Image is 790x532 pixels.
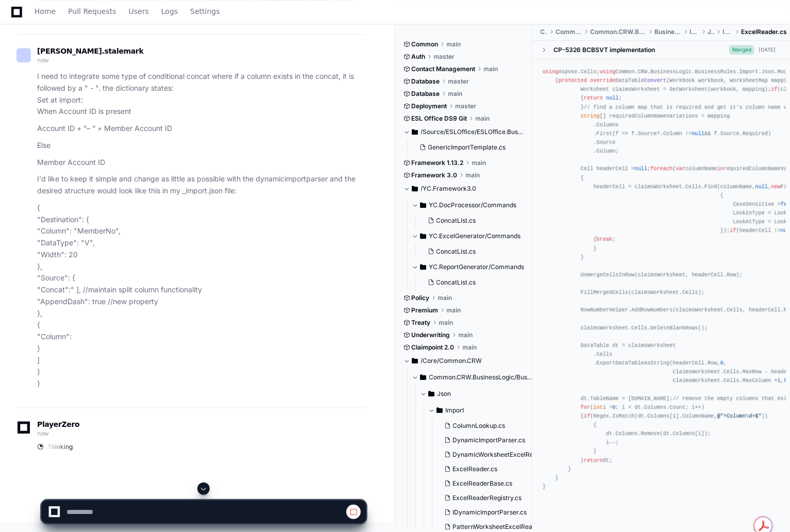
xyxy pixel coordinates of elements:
[438,294,452,302] span: main
[453,436,526,444] span: DynamicImportParser.cs
[37,173,366,197] p: I'd like to keep it simple and change as little as possible with the dynamicimportparser and the ...
[466,171,480,179] span: main
[558,77,586,84] span: protected
[472,159,486,167] span: main
[35,8,56,14] span: Home
[584,457,603,463] span: return
[436,278,476,287] span: ConcatList.cs
[484,65,498,73] span: main
[412,171,458,179] span: Framework 3.0
[453,451,555,459] span: DynamicWorksheetExcelReader.cs
[441,462,551,476] button: ExcelReader.cs
[412,90,440,98] span: Database
[441,433,551,447] button: DynamicImportParser.cs
[446,406,465,414] span: Import
[554,45,655,54] div: CP-5326 BCBSVT implementation
[412,331,450,339] span: Underwriting
[730,227,736,234] span: if
[447,40,461,48] span: main
[37,71,366,118] p: I need to integrate some type of conditional concat where if a column exists in the concat, it is...
[47,443,73,451] span: Thinking
[453,422,506,430] span: ColumnLookup.cs
[412,319,431,327] span: Treaty
[778,377,781,384] span: 1
[404,124,525,140] button: /Source/ESLOffice/ESLOffice.BusinessLogic/Claims/Import
[654,28,681,36] span: BusinessRules
[420,386,541,402] button: Json
[453,465,498,473] span: ExcelReader.cs
[593,404,602,410] span: int
[448,77,469,86] span: master
[420,199,426,211] svg: Directory
[543,68,780,491] div: Aspose.Cells; Common.CRW.BusinessLogic.BusinessRules.Import.Json.Models; [DOMAIN_NAME]; System.Li...
[717,165,724,172] span: in
[456,102,477,110] span: master
[420,230,426,242] svg: Directory
[584,95,603,101] span: return
[412,228,525,244] button: YC.ExcelGenerator/Commands
[37,140,366,152] p: Else
[420,261,426,273] svg: Directory
[190,8,220,14] span: Settings
[543,69,559,75] span: using
[600,69,616,75] span: using
[68,8,116,14] span: Pull Requests
[412,182,418,195] svg: Directory
[404,180,525,197] button: /YC.Framework3.0
[37,123,366,135] p: Account ID + “– “ + Member Account ID
[429,263,525,271] span: YC.ReportGenerator/Commands
[37,429,49,437] span: now
[424,244,518,259] button: ConcatList.cs
[412,40,439,48] span: Common
[421,128,525,136] span: /Source/ESLOffice/ESLOffice.BusinessLogic/Claims/Import
[428,143,506,152] span: GenericImportTemplate.cs
[412,102,447,110] span: Deployment
[741,28,787,36] span: ExcelReader.cs
[634,165,647,172] span: null
[581,113,600,119] span: string
[476,114,490,123] span: main
[448,90,463,98] span: main
[556,28,582,36] span: Common.CRW
[612,404,615,410] span: 0
[424,213,518,228] button: ConcatList.cs
[690,28,699,36] span: Import
[37,157,366,169] p: Member Account ID
[463,343,477,352] span: main
[644,77,666,84] span: Convert
[436,217,476,225] span: ConcatList.cs
[421,185,477,193] span: /YC.Framework3.0
[412,294,430,302] span: Policy
[37,56,49,64] span: now
[412,259,525,275] button: YC.ReportGenerator/Commands
[692,130,704,137] span: null
[676,165,685,172] span: var
[428,388,434,400] svg: Directory
[412,197,525,213] button: YC.DocProcessor/Commands
[755,184,768,190] span: null
[759,46,776,54] div: [DATE]
[412,355,418,367] svg: Directory
[412,126,418,138] svg: Directory
[717,413,762,419] span: @"^Column\d+$"
[453,479,513,488] span: ExcelReaderBase.cs
[129,8,149,14] span: Users
[428,402,549,419] button: Import
[441,476,551,491] button: ExcelReaderBase.cs
[404,353,525,369] button: /Core/Common.CRW
[434,53,455,61] span: master
[650,165,673,172] span: foreach
[429,232,521,240] span: YC.ExcelGenerator/Commands
[441,419,551,433] button: ColumnLookup.cs
[439,319,453,327] span: main
[441,447,551,462] button: DynamicWorksheetExcelReader.cs
[412,159,464,167] span: Framework 1.13.2
[436,404,443,417] svg: Directory
[412,77,440,86] span: Database
[412,369,533,386] button: Common.CRW.BusinessLogic/BusinessRules/Import
[37,202,366,390] p: { "Destination": { "Column": "MemberNo", "DataType": "V", "Width": 20 }, "Source": { "Concat": " ...
[37,421,79,427] span: PlayerZero
[596,236,612,242] span: break
[429,201,517,209] span: YC.DocProcessor/Commands
[729,45,754,55] span: Merged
